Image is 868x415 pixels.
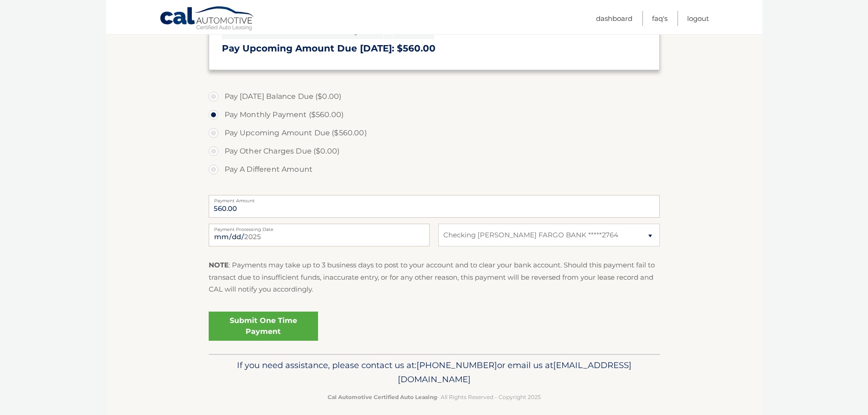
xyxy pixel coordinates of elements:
[209,195,660,218] input: Payment Amount
[215,392,654,402] p: - All Rights Reserved - Copyright 2025
[209,261,229,269] strong: NOTE
[209,87,660,106] label: Pay [DATE] Balance Due ($0.00)
[209,259,660,295] p: : Payments may take up to 3 business days to post to your account and to clear your bank account....
[328,394,437,400] strong: Cal Automotive Certified Auto Leasing
[209,106,660,124] label: Pay Monthly Payment ($560.00)
[209,142,660,160] label: Pay Other Charges Due ($0.00)
[209,124,660,142] label: Pay Upcoming Amount Due ($560.00)
[209,224,430,246] input: Payment Date
[209,160,660,179] label: Pay A Different Amount
[209,224,430,231] label: Payment Processing Date
[416,360,497,370] span: [PHONE_NUMBER]
[222,43,647,54] h3: Pay Upcoming Amount Due [DATE]: $560.00
[652,11,668,26] a: FAQ's
[687,11,709,26] a: Logout
[596,11,632,26] a: Dashboard
[159,6,255,32] a: Cal Automotive
[209,312,318,341] a: Submit One Time Payment
[215,358,654,387] p: If you need assistance, please contact us at: or email us at
[209,195,660,202] label: Payment Amount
